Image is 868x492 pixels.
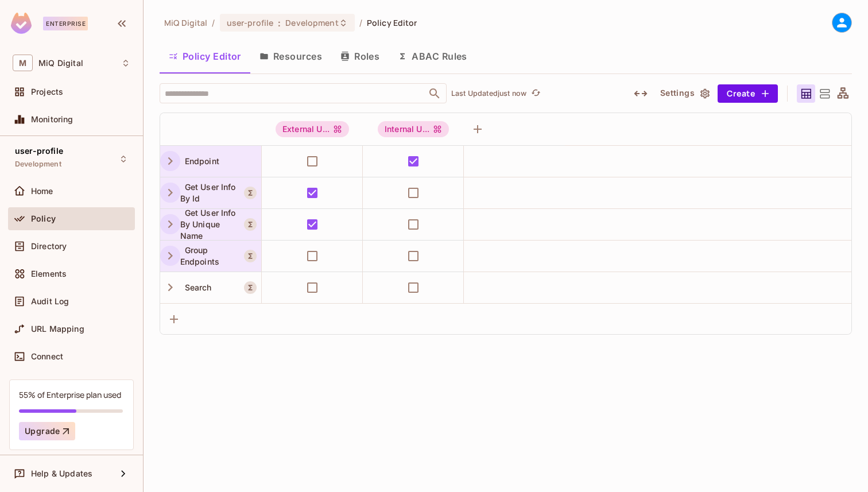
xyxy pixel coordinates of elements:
[378,121,449,137] span: Internal User
[427,86,443,102] button: Open
[276,121,349,137] div: External U...
[389,42,476,71] button: ABAC Rules
[656,84,713,103] button: Settings
[212,17,215,28] li: /
[227,17,274,28] span: user-profile
[285,17,338,28] span: Development
[451,89,526,98] p: Last Updated just now
[15,146,63,156] span: user-profile
[31,87,63,96] span: Projects
[244,218,257,231] button: A Resource Set is a dynamically conditioned resource, defined by real-time criteria.
[180,182,236,203] span: Get User Info By Id
[378,121,449,137] div: Internal U...
[38,59,83,68] span: Workspace: MiQ Digital
[31,469,92,478] span: Help & Updates
[43,17,88,30] div: Enterprise
[244,187,257,199] button: A Resource Set is a dynamically conditioned resource, defined by real-time criteria.
[359,17,362,28] li: /
[31,297,69,306] span: Audit Log
[164,17,207,28] span: the active workspace
[244,250,257,262] button: A Resource Set is a dynamically conditioned resource, defined by real-time criteria.
[180,282,212,292] span: Search
[19,422,75,440] button: Upgrade
[31,269,67,278] span: Elements
[526,87,542,100] span: Click to refresh data
[31,214,56,223] span: Policy
[19,389,121,400] div: 55% of Enterprise plan used
[367,17,417,28] span: Policy Editor
[529,87,542,100] button: refresh
[244,281,257,294] button: A Resource Set is a dynamically conditioned resource, defined by real-time criteria.
[160,42,250,71] button: Policy Editor
[250,42,331,71] button: Resources
[718,84,778,103] button: Create
[31,352,63,361] span: Connect
[331,42,389,71] button: Roles
[277,18,281,28] span: :
[180,245,219,266] span: Group Endpoints
[276,121,349,137] span: External User
[13,55,33,71] span: M
[31,324,84,334] span: URL Mapping
[15,160,61,169] span: Development
[180,156,219,166] span: Endpoint
[31,242,67,251] span: Directory
[11,13,32,34] img: SReyMgAAAABJRU5ErkJggg==
[531,88,541,99] span: refresh
[180,208,236,241] span: Get User Info By Unique Name
[31,187,53,196] span: Home
[31,115,73,124] span: Monitoring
